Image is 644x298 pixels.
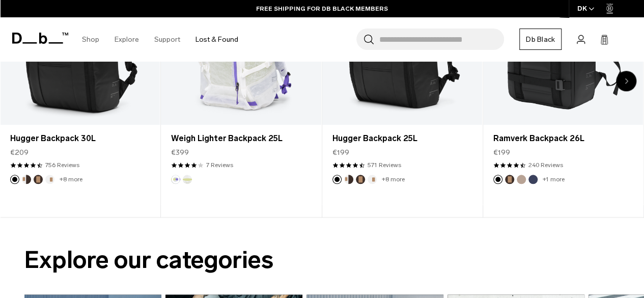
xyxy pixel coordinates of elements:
a: Hugger Backpack 25L [332,132,472,145]
a: Ramverk Backpack 26L [493,132,633,145]
div: Next slide [616,71,636,91]
span: €199 [332,147,349,158]
a: Lost & Found [195,21,238,58]
button: Diffusion [183,175,192,184]
a: 7 reviews [206,160,233,170]
a: 240 reviews [528,160,563,170]
a: Support [154,21,180,58]
button: Oatmilk [368,175,377,184]
a: +8 more [382,176,405,183]
button: Cappuccino [22,175,31,184]
h2: Explore our categories [24,242,620,278]
button: Black Out [10,175,19,184]
button: Espresso [34,175,43,184]
button: Fogbow Beige [517,175,526,184]
button: Cappuccino [344,175,353,184]
a: Db Black [519,29,562,50]
span: €199 [493,147,510,158]
button: Oatmilk [45,175,54,184]
a: Explore [115,21,139,58]
a: +1 more [543,176,565,183]
button: Espresso [505,175,514,184]
span: €399 [171,147,189,158]
a: Weigh Lighter Backpack 25L [171,132,311,145]
a: +8 more [60,176,82,183]
button: Espresso [356,175,365,184]
button: Black Out [332,175,342,184]
button: Black Out [493,175,502,184]
a: 756 reviews [45,160,79,170]
button: Aurora [171,175,180,184]
a: Hugger Backpack 30L [10,132,150,145]
a: FREE SHIPPING FOR DB BLACK MEMBERS [256,4,388,13]
a: Shop [82,21,99,58]
a: 571 reviews [368,160,401,170]
button: Blue Hour [528,175,538,184]
nav: Main Navigation [74,17,246,62]
span: €209 [10,147,29,158]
